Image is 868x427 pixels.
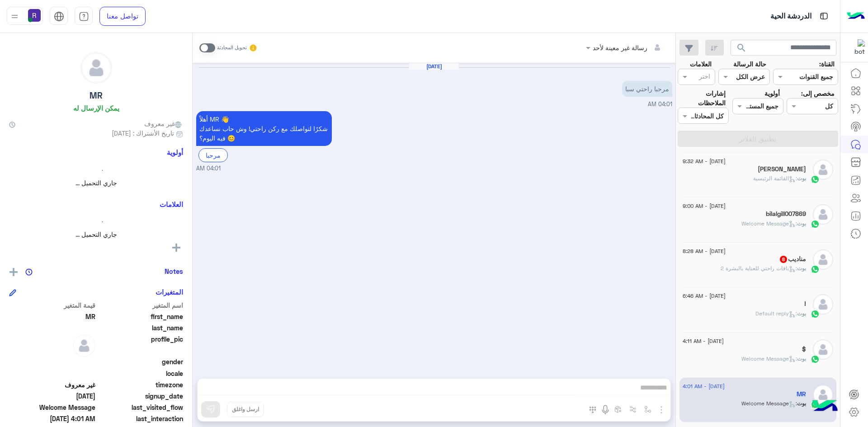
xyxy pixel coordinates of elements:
h5: ! [804,300,806,308]
span: 2025-08-25T01:01:52.298Z [9,414,95,423]
small: تحويل المحادثة [217,44,247,52]
h6: يمكن الإرسال له [73,104,119,112]
span: بوت [797,355,806,362]
img: defaultAdmin.png [813,249,833,270]
h6: أولوية [167,148,183,156]
h6: المتغيرات [156,288,183,296]
span: غير معروف [9,380,95,389]
span: 04:01 AM [648,101,672,108]
img: WhatsApp [811,175,820,184]
span: [DATE] - 4:01 AM [683,382,725,390]
span: تاريخ الأشتراك : [DATE] [112,128,174,138]
span: [DATE] - 9:00 AM [683,202,726,210]
img: WhatsApp [811,310,820,319]
span: بوت [797,220,806,227]
h5: $ [802,345,806,353]
a: تواصل معنا [99,7,146,26]
h5: bilalgill007869 [766,210,806,218]
span: null [9,357,95,366]
span: null [9,369,95,378]
h5: مناديب [779,255,806,263]
img: WhatsApp [811,265,820,274]
p: الدردشة الحية [770,10,811,23]
span: اسم المتغير [97,300,184,310]
span: بوت [797,400,806,407]
span: : Welcome Message [741,220,797,227]
span: بوت [797,310,806,317]
img: hulul-logo.png [809,391,841,422]
span: : Welcome Message [741,400,797,407]
span: بوت [797,265,806,272]
span: MR [9,312,95,321]
label: مخصص إلى: [801,89,835,98]
span: : Welcome Message [741,355,797,362]
div: اختر [699,71,712,83]
span: search [736,42,747,53]
label: القناة: [819,59,835,69]
img: add [9,268,18,276]
h5: سيف الدوله ابو محمد [758,165,806,173]
label: إشارات الملاحظات [678,89,726,108]
button: تطبيق الفلاتر [678,131,838,147]
img: tab [818,10,830,22]
span: بوت [797,175,806,182]
div: loading... [11,214,181,230]
span: قيمة المتغير [9,300,95,310]
h6: العلامات [9,200,183,208]
span: غير معروف [144,119,183,128]
span: last_name [97,323,184,333]
img: Logo [847,7,865,26]
h5: MR [90,90,103,101]
span: [DATE] - 4:11 AM [683,337,724,345]
img: tab [79,11,89,22]
p: 25/8/2025, 4:01 AM [196,111,332,146]
label: حالة الرسالة [733,59,766,69]
span: profile_pic [97,334,184,355]
img: WhatsApp [811,220,820,229]
span: timezone [97,380,184,389]
span: [DATE] - 9:32 AM [683,157,726,165]
img: notes [25,268,33,276]
span: signup_date [97,391,184,401]
span: [DATE] - 6:46 AM [683,292,726,300]
span: 04:01 AM [196,164,221,173]
span: جاري التحميل ... [75,230,117,238]
button: ارسل واغلق [227,402,264,417]
h6: Notes [165,267,183,275]
div: مرحبا [198,148,228,162]
img: WhatsApp [811,355,820,364]
div: loading... [11,162,181,178]
span: last_interaction [97,414,184,423]
span: : باقات راحتي للعناية بالبشرة 2 [721,265,797,272]
img: 322853014244696 [849,39,865,56]
span: جاري التحميل ... [75,179,117,187]
span: 8 [780,256,787,263]
label: العلامات [690,59,712,69]
h6: [DATE] [409,63,459,70]
label: أولوية [764,89,780,98]
button: search [731,40,753,59]
h5: MR [797,390,806,398]
img: defaultAdmin.png [813,160,833,180]
img: defaultAdmin.png [813,339,833,360]
p: 25/8/2025, 4:01 AM [622,81,672,97]
img: defaultAdmin.png [813,294,833,314]
img: userImage [28,9,41,22]
span: first_name [97,312,184,321]
a: tab [75,7,93,26]
span: : القائمة الرئيسية [753,175,797,182]
span: [DATE] - 8:28 AM [683,247,726,255]
span: 2025-08-25T01:01:52.301Z [9,391,95,401]
img: defaultAdmin.png [73,334,95,357]
img: defaultAdmin.png [813,204,833,225]
span: last_visited_flow [97,403,184,412]
span: locale [97,369,184,378]
img: profile [9,11,20,22]
span: : Default reply [755,310,797,317]
img: defaultAdmin.png [81,52,112,83]
img: tab [54,11,64,22]
span: gender [97,357,184,366]
img: defaultAdmin.png [813,385,833,405]
span: Welcome Message [9,403,95,412]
